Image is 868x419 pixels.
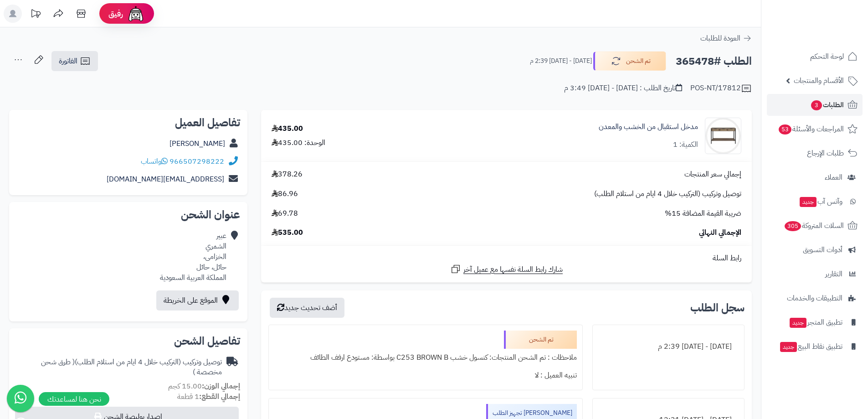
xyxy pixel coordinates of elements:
[767,287,863,309] a: التطبيقات والخدمات
[59,56,77,67] span: الفاتورة
[699,228,741,238] span: الإجمالي النهائي
[127,5,145,23] img: ai-face.png
[767,118,863,140] a: المراجعات والأسئلة53
[690,302,745,313] h3: سجل الطلب
[160,231,226,283] div: عبير الشمري الخزامى، حائل، حائل المملكة العربية السعودية
[272,228,303,238] span: 535.00
[789,316,842,329] span: تطبيق المتجر
[665,208,741,219] span: ضريبة القيمة المضافة 15%
[790,318,806,328] span: جديد
[767,215,863,237] a: السلات المتروكة305
[108,8,123,19] span: رفيق
[141,156,168,167] a: واتساب
[767,263,863,285] a: التقارير
[599,122,698,132] a: مدخل استقبال من الخشب والمعدن
[778,123,844,135] span: المراجعات والأسئلة
[690,83,752,94] div: POS-NT/17812
[799,195,842,208] span: وآتس آب
[530,57,592,66] small: [DATE] - [DATE] 2:39 م
[810,98,844,111] span: الطلبات
[806,7,859,26] img: logo-2.png
[504,331,577,349] div: تم الشحن
[16,117,240,128] h2: تفاصيل العميل
[825,268,842,280] span: التقارير
[807,147,844,160] span: طلبات الإرجاع
[684,169,741,180] span: إجمالي سعر المنتجات
[794,74,844,87] span: الأقسام والمنتجات
[463,264,563,275] span: شارك رابط السلة نفسها مع عميل آخر
[767,191,863,212] a: وآتس آبجديد
[810,50,844,63] span: لوحة التحكم
[787,292,842,305] span: التطبيقات والخدمات
[779,340,842,353] span: تطبيق نقاط البيع
[107,174,224,185] a: [EMAIL_ADDRESS][DOMAIN_NAME]
[673,140,698,150] div: الكمية: 1
[803,243,842,256] span: أدوات التسويق
[274,367,576,384] div: تنبيه العميل : لا
[700,33,740,44] span: العودة للطلبات
[169,138,225,149] a: [PERSON_NAME]
[168,381,240,392] small: 15.00 كجم
[272,208,298,219] span: 69.78
[700,33,752,44] a: العودة للطلبات
[767,94,863,116] a: الطلبات3
[16,336,240,347] h2: تفاصيل الشحن
[450,264,563,275] a: شارك رابط السلة نفسها مع عميل آخر
[767,239,863,261] a: أدوات التسويق
[825,171,842,184] span: العملاء
[270,298,344,318] button: أضف تحديث جديد
[16,209,240,220] h2: عنوان الشحن
[676,52,752,71] h2: الطلب #365478
[41,357,222,378] span: ( طرق شحن مخصصة )
[24,5,47,25] a: تحديثات المنصة
[811,100,822,111] span: 3
[598,338,739,356] div: [DATE] - [DATE] 2:39 م
[274,349,576,367] div: ملاحظات : تم الشحن المنتجات: كنسول خشب C253 BROWN B بواسطة: مستودع ارفف الطائف
[705,118,741,154] img: 1704974034-220608010384-90x90.jpg
[593,52,666,71] button: تم الشحن
[594,189,741,199] span: توصيل وتركيب (التركيب خلال 4 ايام من استلام الطلب)
[272,169,303,180] span: 378.26
[767,336,863,357] a: تطبيق نقاط البيعجديد
[199,391,240,402] strong: إجمالي القطع:
[16,357,222,378] div: توصيل وتركيب (التركيب خلال 4 ايام من استلام الطلب)
[780,342,797,352] span: جديد
[767,46,863,67] a: لوحة التحكم
[272,124,303,134] div: 435.00
[767,311,863,333] a: تطبيق المتجرجديد
[51,51,98,71] a: الفاتورة
[169,156,224,167] a: 966507298222
[564,83,682,93] div: تاريخ الطلب : [DATE] - [DATE] 3:49 م
[156,290,239,310] a: الموقع على الخريطة
[265,253,748,264] div: رابط السلة
[767,166,863,188] a: العملاء
[784,221,802,232] span: 305
[778,124,792,135] span: 53
[272,138,325,148] div: الوحدة: 435.00
[767,142,863,164] a: طلبات الإرجاع
[800,197,817,207] span: جديد
[177,391,240,402] small: 1 قطعة
[784,219,844,232] span: السلات المتروكة
[272,189,298,199] span: 86.96
[202,381,240,392] strong: إجمالي الوزن:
